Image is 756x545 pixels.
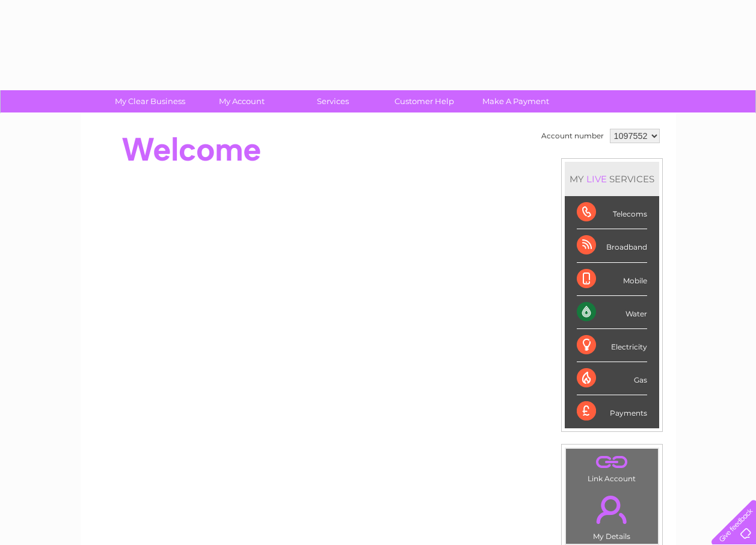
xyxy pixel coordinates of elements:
[577,395,647,428] div: Payments
[192,90,291,112] a: My Account
[375,90,474,112] a: Customer Help
[565,448,659,486] td: Link Account
[283,90,383,112] a: Services
[577,229,647,262] div: Broadband
[569,452,655,473] a: .
[577,296,647,329] div: Water
[100,90,200,112] a: My Clear Business
[577,196,647,229] div: Telecoms
[577,362,647,395] div: Gas
[577,263,647,296] div: Mobile
[565,485,659,544] td: My Details
[466,90,565,112] a: Make A Payment
[584,173,609,185] div: LIVE
[538,126,607,146] td: Account number
[569,488,655,531] a: .
[577,329,647,362] div: Electricity
[565,162,659,196] div: MY SERVICES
